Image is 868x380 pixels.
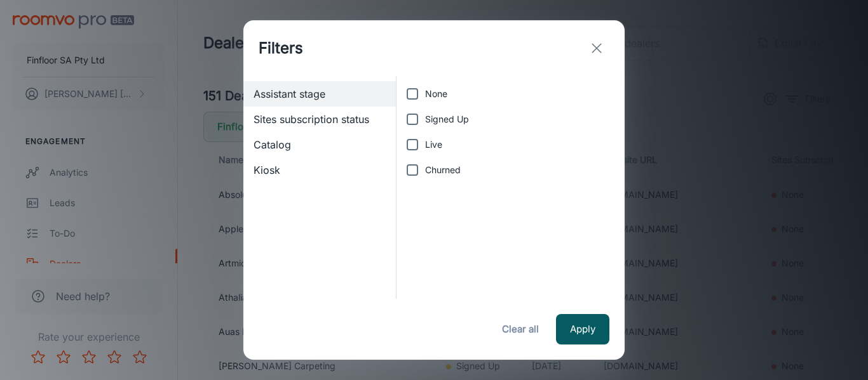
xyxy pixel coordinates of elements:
[243,157,396,183] div: Kiosk
[425,138,442,152] span: Live
[254,86,386,102] span: Assistant stage
[243,132,396,157] div: Catalog
[425,87,447,101] span: None
[254,137,386,152] span: Catalog
[254,112,386,127] span: Sites subscription status
[259,37,303,60] h1: Filters
[254,162,386,178] span: Kiosk
[425,163,461,177] span: Churned
[425,112,469,126] span: Signed Up
[556,314,609,344] button: Apply
[495,314,546,344] button: Clear all
[243,81,396,107] div: Assistant stage
[243,107,396,132] div: Sites subscription status
[584,36,609,61] button: exit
